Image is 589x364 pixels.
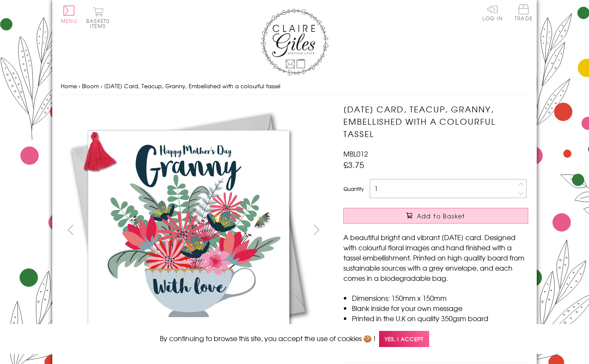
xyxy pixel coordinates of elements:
a: Log In [482,4,503,21]
button: Add to Basket [343,208,528,224]
a: Trade [515,4,532,22]
img: Mother's Day Card, Teacup, Granny, Embellished with a colourful tassel [326,103,581,358]
span: › [79,82,80,90]
button: Menu [61,6,77,23]
button: prev [61,220,80,239]
li: Comes wrapped in Compostable bag [352,323,528,333]
img: Claire Giles Greetings Cards [261,8,328,76]
h1: [DATE] Card, Teacup, Granny, Embellished with a colourful tassel [343,103,528,140]
label: Quantity [343,185,364,193]
span: Menu [61,17,77,25]
p: A beautiful bright and vibrant [DATE] card. Designed with colourful floral images and hand finish... [343,232,528,283]
span: 0 items [90,17,110,30]
span: MBL012 [343,148,368,159]
span: Add to Basket [417,212,465,220]
span: Trade [515,4,532,21]
li: Blank inside for your own message [352,303,528,313]
button: Basket0 items [86,7,110,28]
a: Home [61,82,77,90]
img: Mother's Day Card, Teacup, Granny, Embellished with a colourful tassel [61,103,316,358]
button: next [307,220,326,239]
li: Dimensions: 150mm x 150mm [352,293,528,303]
span: [DATE] Card, Teacup, Granny, Embellished with a colourful tassel [104,82,280,90]
span: £3.75 [343,159,364,171]
span: Yes, I accept [379,331,429,347]
a: Bloom [82,82,99,90]
nav: breadcrumbs [61,78,528,95]
span: › [101,82,102,90]
li: Printed in the U.K on quality 350gsm board [352,313,528,323]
